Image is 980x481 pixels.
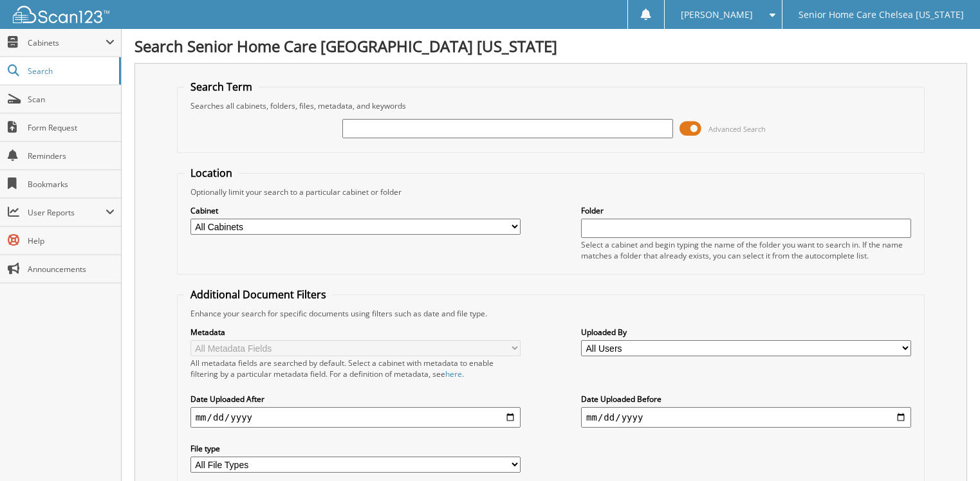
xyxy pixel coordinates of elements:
[190,407,521,428] input: start
[184,287,333,302] legend: Additional Document Filters
[28,94,115,105] span: Scan
[581,205,911,216] label: Folder
[799,11,964,19] span: Senior Home Care Chelsea [US_STATE]
[184,186,918,197] div: Optionally limit your search to a particular cabinet or folder
[28,66,113,77] span: Search
[190,327,521,338] label: Metadata
[13,6,109,23] img: scan123-logo-white.svg
[916,419,980,481] iframe: Chat Widget
[28,37,106,48] span: Cabinets
[28,150,115,161] span: Reminders
[184,308,918,319] div: Enhance your search for specific documents using filters such as date and file type.
[190,394,521,404] label: Date Uploaded After
[184,100,918,111] div: Searches all cabinets, folders, files, metadata, and keywords
[581,327,911,338] label: Uploaded By
[190,443,521,454] label: File type
[581,239,911,261] div: Select a cabinet and begin typing the name of the folder you want to search in. If the name match...
[134,35,967,57] h1: Search Senior Home Care [GEOGRAPHIC_DATA] [US_STATE]
[190,205,521,216] label: Cabinet
[28,235,115,246] span: Help
[28,179,115,190] span: Bookmarks
[681,11,753,19] span: [PERSON_NAME]
[190,358,521,379] div: All metadata fields are searched by default. Select a cabinet with metadata to enable filtering b...
[445,368,462,379] a: here
[28,264,115,275] span: Announcements
[581,407,911,428] input: end
[184,166,239,180] legend: Location
[28,207,106,218] span: User Reports
[581,394,911,404] label: Date Uploaded Before
[28,122,115,133] span: Form Request
[708,124,766,134] span: Advanced Search
[184,80,259,94] legend: Search Term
